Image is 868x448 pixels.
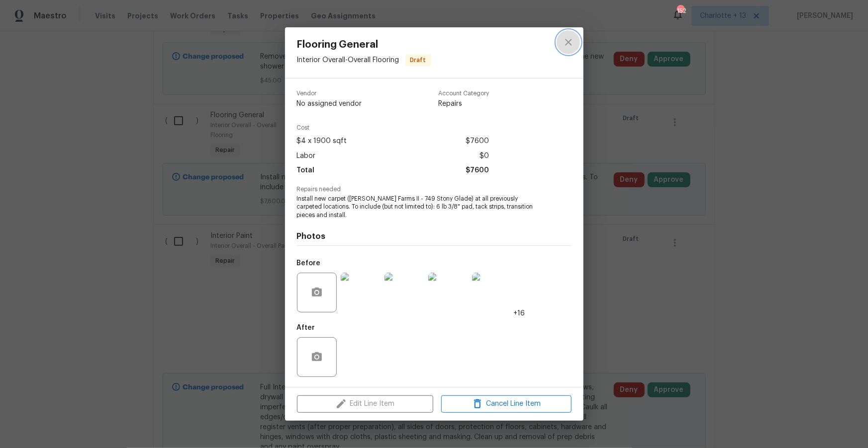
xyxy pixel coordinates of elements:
[514,308,525,318] span: +16
[297,39,431,50] span: Flooring General
[297,186,572,193] span: Repairs needed
[297,90,362,97] span: Vendor
[297,149,316,163] span: Labor
[466,163,489,178] span: $7600
[297,260,321,267] h5: Before
[438,99,489,109] span: Repairs
[297,125,489,131] span: Cost
[480,149,489,163] span: $0
[444,398,569,410] span: Cancel Line Item
[297,99,362,109] span: No assigned vendor
[441,395,572,413] button: Cancel Line Item
[297,163,315,178] span: Total
[297,324,315,331] h5: After
[677,6,684,16] div: 152
[297,195,544,220] span: Install new carpet ([PERSON_NAME] Farms II - 749 Stony Glade) at all previously carpeted location...
[557,30,580,54] button: close
[297,231,572,241] h4: Photos
[438,90,489,97] span: Account Category
[297,57,399,64] span: Interior Overall - Overall Flooring
[297,134,347,149] span: $4 x 1900 sqft
[466,134,489,149] span: $7600
[406,55,430,65] span: Draft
